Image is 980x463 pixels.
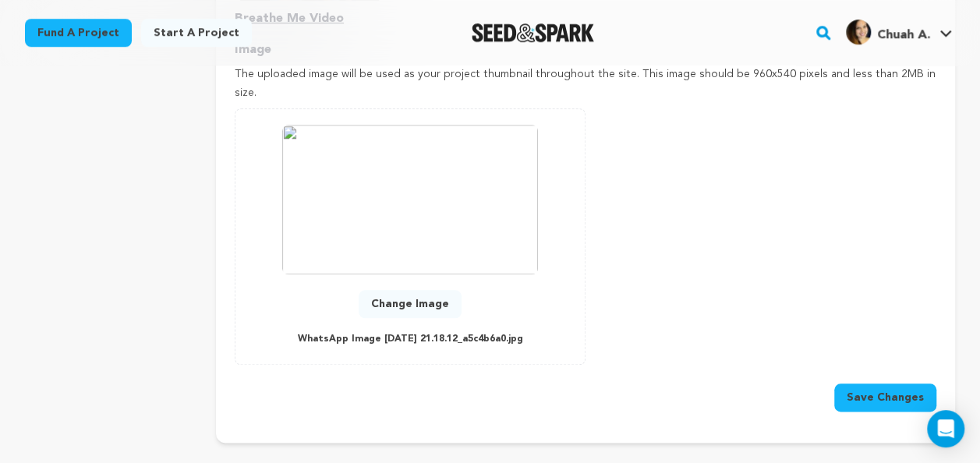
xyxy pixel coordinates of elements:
a: Chuah A.'s Profile [843,16,955,44]
a: Start a project [141,19,252,47]
img: Seed&Spark Logo Dark Mode [472,23,594,42]
div: Open Intercom Messenger [927,410,964,447]
p: WhatsApp Image [DATE] 21.18.12_a5c4b6a0.jpg [298,330,523,348]
div: Chuah A.'s Profile [846,19,930,44]
button: Change Image [359,290,462,318]
span: Chuah A.'s Profile [843,16,955,49]
img: 2a9181e233ccf717.jpg [846,19,871,44]
button: Save Changes [834,383,936,412]
a: Seed&Spark Homepage [472,23,594,42]
a: Fund a project [25,19,132,47]
span: Chuah A. [877,29,930,41]
p: The uploaded image will be used as your project thumbnail throughout the site. This image should ... [235,65,936,103]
